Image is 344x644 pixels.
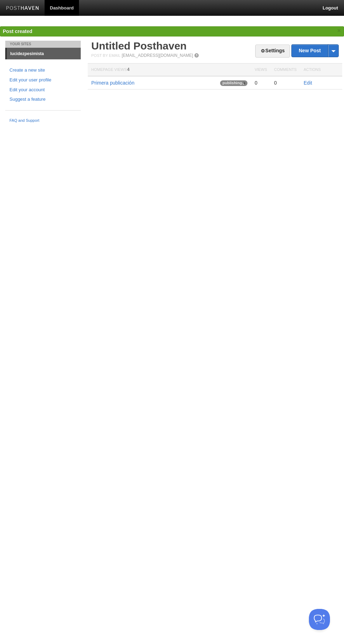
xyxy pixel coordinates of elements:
span: publishing [220,80,248,86]
span: 4 [127,67,130,72]
a: × [336,26,342,35]
a: Edit your user profile [9,77,77,84]
a: Edit your account [9,86,77,94]
a: FAQ and Support [9,118,77,124]
th: Views [251,64,270,77]
th: Homepage Views [88,64,251,77]
li: Your Sites [5,41,81,48]
div: 0 [254,80,267,86]
a: [EMAIL_ADDRESS][DOMAIN_NAME] [122,53,193,58]
a: Edit [304,80,312,86]
a: lucidezpesimista [7,48,81,59]
a: Create a new site [9,67,77,74]
a: Primera publicación [91,80,134,86]
span: Post by Email [91,53,120,58]
div: 0 [274,80,297,86]
img: loading-tiny-gray.gif [242,82,245,85]
img: Posthaven-bar [6,6,39,11]
span: Post created [3,28,32,34]
a: Untitled Posthaven [91,40,187,52]
th: Comments [271,64,300,77]
th: Actions [300,64,342,77]
a: Settings [255,45,290,58]
iframe: Help Scout Beacon - Open [309,609,330,630]
a: New Post [292,45,338,57]
a: Suggest a feature [9,96,77,103]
